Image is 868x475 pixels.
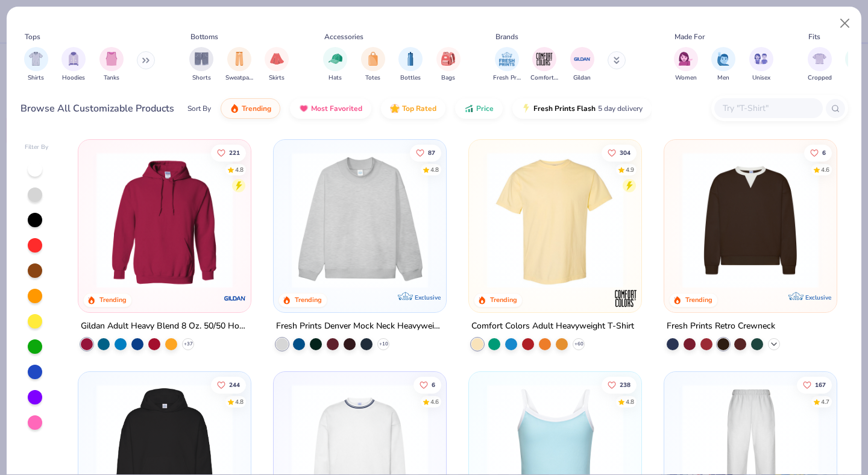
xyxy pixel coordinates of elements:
[404,52,417,66] img: Bottles Image
[493,74,521,83] span: Fresh Prints
[212,144,247,161] button: Like
[813,52,826,66] img: Cropped Image
[815,382,826,388] span: 167
[679,52,693,66] img: Women Image
[28,74,44,83] span: Shirts
[225,74,253,83] span: Sweatpants
[573,74,591,83] span: Gildan
[495,31,518,42] div: Brands
[821,165,829,174] div: 4.6
[90,152,239,288] img: 01756b78-01f6-4cc6-8d8a-3c30c1a0c8ac
[225,47,253,83] div: filter for Sweatpants
[269,74,285,83] span: Skirts
[276,319,444,334] div: Fresh Prints Denver Mock Neck Heavyweight Sweatshirt
[808,47,832,83] button: filter button
[441,52,454,66] img: Bags Image
[192,74,211,83] span: Shorts
[323,47,347,83] button: filter button
[598,102,643,116] span: 5 day delivery
[265,47,289,83] div: filter for Skirts
[236,397,244,406] div: 4.8
[410,144,441,161] button: Like
[223,286,247,310] img: Gildan logo
[195,52,209,66] img: Shorts Image
[61,47,86,83] button: filter button
[402,104,436,113] span: Top Rated
[455,98,503,119] button: Price
[620,382,631,388] span: 238
[184,341,193,348] span: + 37
[512,98,652,119] button: Fresh Prints Flash5 day delivery
[620,149,631,156] span: 304
[323,47,347,83] div: filter for Hats
[230,382,241,388] span: 244
[493,47,521,83] button: filter button
[808,31,820,42] div: Fits
[366,52,380,66] img: Totes Image
[81,319,248,334] div: Gildan Adult Heavy Blend 8 Oz. 50/50 Hooded Sweatshirt
[533,104,596,113] span: Fresh Prints Flash
[822,149,826,156] span: 6
[476,104,494,113] span: Price
[749,47,773,83] div: filter for Unisex
[62,74,85,83] span: Hoodies
[290,98,371,119] button: Most Favorited
[805,294,831,301] span: Exclusive
[674,47,698,83] button: filter button
[498,50,516,68] img: Fresh Prints Image
[365,74,380,83] span: Totes
[24,47,48,83] div: filter for Shirts
[521,104,531,113] img: flash.gif
[602,144,637,161] button: Like
[61,47,86,83] div: filter for Hoodies
[286,152,434,288] img: f5d85501-0dbb-4ee4-b115-c08fa3845d83
[749,47,773,83] button: filter button
[233,52,246,66] img: Sweatpants Image
[493,47,521,83] div: filter for Fresh Prints
[675,74,697,83] span: Women
[230,104,239,113] img: trending.gif
[602,376,637,393] button: Like
[390,104,400,113] img: TopRated.gif
[752,74,770,83] span: Unisex
[187,103,211,114] div: Sort By
[230,149,241,156] span: 221
[808,47,832,83] div: filter for Cropped
[67,52,80,66] img: Hoodies Image
[225,47,253,83] button: filter button
[400,74,421,83] span: Bottles
[104,74,119,83] span: Tanks
[329,52,342,66] img: Hats Image
[711,47,735,83] button: filter button
[717,74,729,83] span: Men
[20,101,174,116] div: Browse All Customizable Products
[24,47,48,83] button: filter button
[614,286,638,310] img: Comfort Colors logo
[189,47,213,83] button: filter button
[570,47,594,83] div: filter for Gildan
[570,47,594,83] button: filter button
[99,47,124,83] div: filter for Tanks
[414,376,441,393] button: Like
[676,152,825,288] img: 39df4a1e-5696-477f-bac5-479671d8e08f
[441,74,455,83] span: Bags
[99,47,124,83] button: filter button
[834,12,857,35] button: Close
[430,165,439,174] div: 4.8
[29,52,43,66] img: Shirts Image
[804,144,832,161] button: Like
[242,104,271,113] span: Trending
[821,397,829,406] div: 4.7
[430,397,439,406] div: 4.6
[434,152,582,288] img: a90f7c54-8796-4cb2-9d6e-4e9644cfe0fe
[361,47,385,83] button: filter button
[667,319,775,334] div: Fresh Prints Retro Crewneck
[428,149,435,156] span: 87
[265,47,289,83] button: filter button
[629,152,777,288] img: e55d29c3-c55d-459c-bfd9-9b1c499ab3c6
[105,52,118,66] img: Tanks Image
[722,101,814,115] input: Try "T-Shirt"
[212,376,247,393] button: Like
[674,47,698,83] div: filter for Women
[190,31,218,42] div: Bottoms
